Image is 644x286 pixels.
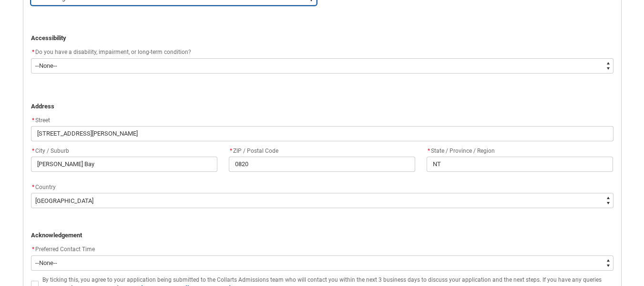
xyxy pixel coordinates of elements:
[35,246,95,253] span: Preferred Contact Time
[428,148,430,154] abbr: required
[32,246,34,253] abbr: required
[31,103,54,110] strong: Address
[32,184,34,191] abbr: required
[35,184,56,191] span: Country
[32,148,34,154] abbr: required
[31,34,66,42] strong: Accessibility
[229,148,278,154] span: ZIP / Postal Code
[230,148,232,154] abbr: required
[32,49,34,55] abbr: required
[35,49,191,55] span: Do you have a disability, impairment, or long-term condition?
[31,117,50,124] span: Street
[427,148,495,154] span: State / Province / Region
[31,148,69,154] span: City / Suburb
[32,117,34,124] abbr: required
[31,232,82,239] strong: Acknowledgement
